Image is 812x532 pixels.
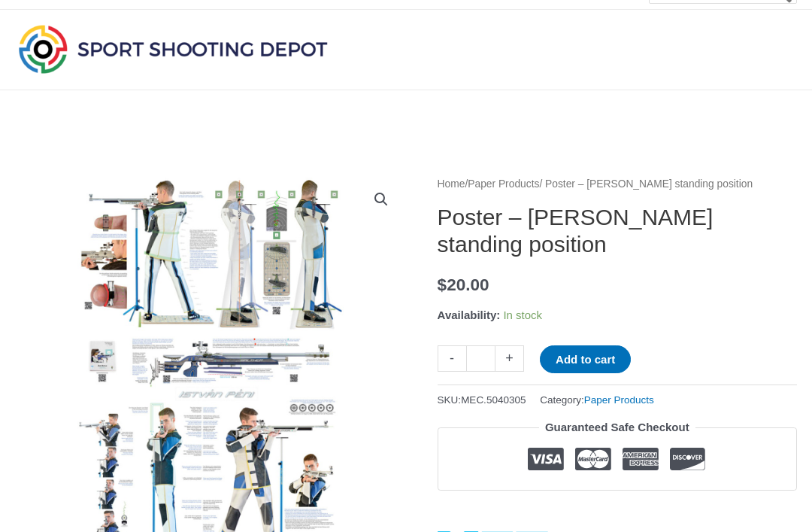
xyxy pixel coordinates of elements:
[540,345,631,373] button: Add to cart
[15,21,331,77] img: Sport Shooting Depot
[438,391,526,409] span: SKU:
[495,345,524,372] a: +
[539,417,695,438] legend: Guaranteed Safe Checkout
[438,204,797,258] h1: Poster – [PERSON_NAME] standing position
[368,186,395,213] a: View full-screen image gallery
[461,394,526,406] span: MEC.5040305
[503,309,542,321] span: In stock
[438,275,489,294] bdi: 20.00
[438,502,797,520] iframe: Customer reviews powered by Trustpilot
[438,309,501,321] span: Availability:
[438,175,797,194] nav: Breadcrumb
[540,391,654,409] span: Category:
[466,345,495,372] input: Product quantity
[584,394,654,406] a: Paper Products
[438,345,466,372] a: -
[438,178,465,190] a: Home
[438,275,447,294] span: $
[468,178,539,190] a: Paper Products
